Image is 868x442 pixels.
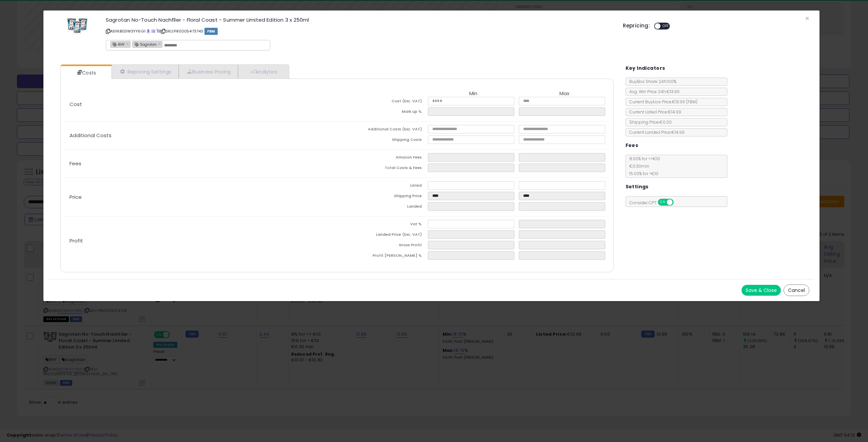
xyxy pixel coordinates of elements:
[126,41,130,47] a: ×
[158,41,162,47] a: ×
[204,28,218,35] span: FBM
[337,192,428,202] td: Shipping Price
[784,285,809,296] button: Cancel
[337,164,428,174] td: Total Costs & Fees
[238,65,288,79] a: Analytics
[337,202,428,213] td: Landed
[64,238,337,244] p: Profit
[64,102,337,107] p: Cost
[337,181,428,192] td: Listed
[64,194,337,200] p: Price
[519,91,610,97] th: Max
[337,97,428,107] td: Cost (Exc. VAT)
[742,285,781,296] button: Save & Close
[64,161,337,166] p: Fees
[658,199,667,205] span: ON
[626,89,679,94] span: Avg. Win Price 24h: €13.99
[179,65,238,79] a: Business Pricing
[67,17,87,36] img: 514TmEZI5CL._SL60_.jpg
[337,135,428,146] td: Shipping Costs
[686,99,697,105] span: ( FBM )
[337,241,428,251] td: Gross Profit
[337,153,428,164] td: Amazon Fees
[337,125,428,135] td: Additional Costs (Exc. VAT)
[337,230,428,241] td: Landed Price (Exc. VAT)
[626,109,681,115] span: Current Listed Price: €14.99
[61,66,111,80] a: Costs
[626,79,676,84] span: BuyBox Share 24h: 100%
[428,91,519,97] th: Min
[146,28,150,34] a: BuyBox page
[106,17,613,22] h3: Sagrotan No-Touch Nachfller - Floral Coast - Summer Limited Edition 3 x 250ml
[626,141,638,150] h5: Fees
[152,28,155,34] a: All offer listings
[626,183,649,191] h5: Settings
[626,129,685,135] span: Current Landed Price: €14.99
[623,23,650,28] h5: Repricing:
[672,199,683,205] span: OFF
[626,171,658,176] span: 15.00 % for > €10
[626,99,697,105] span: Current Buybox Price:
[337,220,428,230] td: Vat %
[337,251,428,262] td: Profit [PERSON_NAME] %
[626,64,665,72] h5: Key Indicators
[112,65,179,79] a: Repricing Settings
[805,14,809,23] span: ×
[660,23,671,29] span: OFF
[626,119,672,125] span: Shipping Price: €0.00
[337,107,428,118] td: Mark up %
[106,26,613,37] p: ASIN: B0DW3YY6G1 | SKU: PR0005473743
[156,28,160,34] a: Your listing only
[626,200,683,206] span: Consider CPT:
[672,99,697,105] span: €13.99
[133,41,157,47] span: Sagrotan
[111,41,124,47] span: RHY
[64,133,337,138] p: Additional Costs
[626,156,660,176] span: 8.00 % for <= €10
[626,163,649,169] span: €0.30 min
